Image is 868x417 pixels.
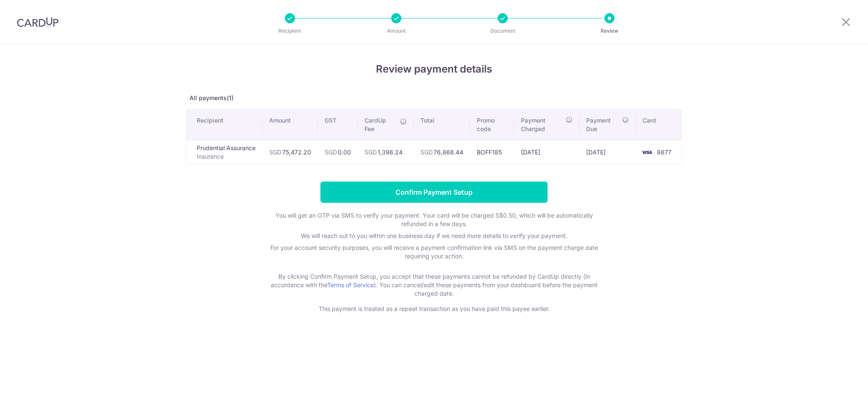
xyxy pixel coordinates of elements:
input: Confirm Payment Setup [320,182,548,203]
p: Amount [365,27,428,35]
td: 0.00 [318,140,358,164]
th: Recipient [186,109,262,140]
p: For your account security purposes, you will receive a payment confirmation link via SMS on the p... [264,243,604,269]
td: [DATE] [579,140,636,164]
iframe: Opens a widget where you can find more information [814,392,860,413]
p: By clicking Confirm Payment Setup, you accept that these payments cannot be refunded by CardUp di... [264,272,604,298]
img: <span class="translation_missing" title="translation missing: en.account_steps.new_confirm_form.b... [638,147,655,157]
a: Terms of Service [327,281,374,288]
th: GST [318,109,358,140]
th: Card [636,109,682,140]
p: Review [578,27,641,35]
span: SGD [325,148,337,156]
p: We will reach out to you within one business day if we need more details to verify your payment. [264,232,604,240]
th: Total [414,109,470,140]
span: Payment Charged [521,116,563,133]
span: SGD [364,148,377,156]
p: All payments(1) [186,94,682,102]
td: 76,868.44 [414,140,470,164]
p: You will get an OTP via SMS to verify your payment. Your card will be charged S$0.50, which will ... [264,211,604,228]
td: [DATE] [514,140,579,164]
p: Recipient [259,27,321,35]
td: 75,472.20 [262,140,318,164]
p: Insurance [197,152,256,161]
td: Prudential Assurance [186,140,262,164]
h4: Review payment details [186,62,682,77]
span: SGD [269,148,281,156]
th: Promo code [470,109,515,140]
span: CardUp Fee [364,116,396,133]
td: BOFF185 [470,140,515,164]
img: CardUp [17,17,58,27]
span: 8677 [657,148,671,156]
td: 1,396.24 [358,140,414,164]
p: This payment is treated as a repeat transaction as you have paid this payee earlier. [264,305,604,313]
span: SGD [420,148,433,156]
th: Amount [262,109,318,140]
p: Document [471,27,534,35]
span: Payment Due [586,116,620,133]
